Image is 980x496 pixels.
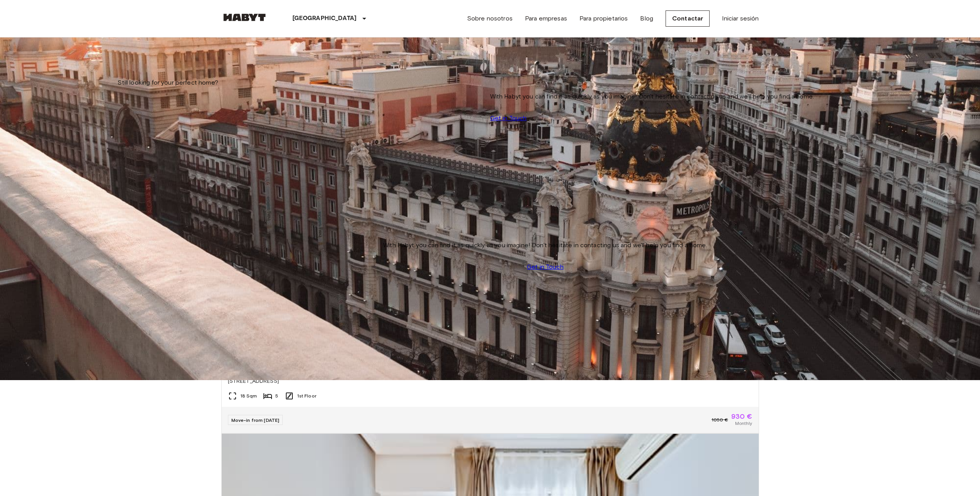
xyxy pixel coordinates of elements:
a: Get in Touch [527,262,564,272]
span: Monthly [735,420,752,427]
img: Habyt [221,14,268,21]
span: 1050 € [712,416,728,423]
span: Move-in from [DATE] [231,417,280,423]
a: Para propietarios [579,14,628,23]
a: Sobre nosotros [467,14,513,23]
span: 5 [275,392,278,399]
p: [GEOGRAPHIC_DATA] [292,14,357,23]
span: 18 Sqm [240,392,257,399]
a: Contactar [666,10,710,27]
span: 1st Floor [297,392,316,399]
span: With Habyt you can find it as quickly as you imagine! Don't hesitate in contacting us and we'll h... [383,241,707,250]
a: Blog [640,14,653,23]
span: [STREET_ADDRESS] [228,377,752,385]
span: 930 € [731,413,752,420]
a: Para empresas [525,14,567,23]
a: Iniciar sesión [722,14,759,23]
